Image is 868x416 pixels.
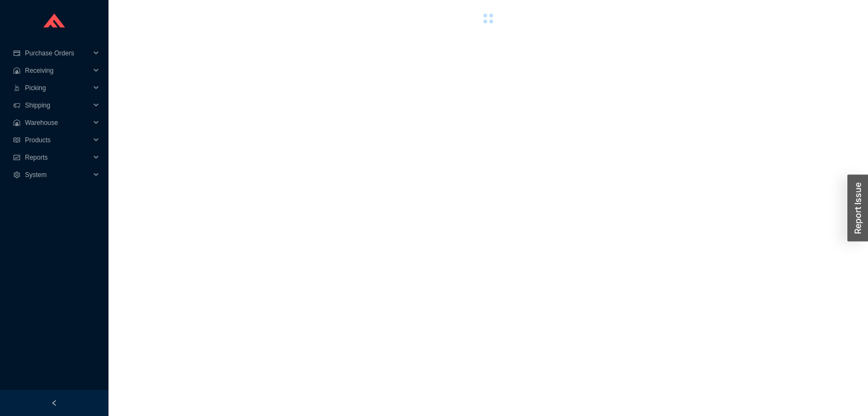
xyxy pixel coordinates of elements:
[25,79,90,97] span: Picking
[13,172,21,178] span: setting
[25,166,90,184] span: System
[13,137,21,143] span: read
[13,50,21,56] span: credit-card
[13,154,21,161] span: fund
[25,131,90,149] span: Products
[25,114,90,131] span: Warehouse
[51,400,58,406] span: left
[25,62,90,79] span: Receiving
[25,45,90,62] span: Purchase Orders
[25,97,90,114] span: Shipping
[25,149,90,166] span: Reports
